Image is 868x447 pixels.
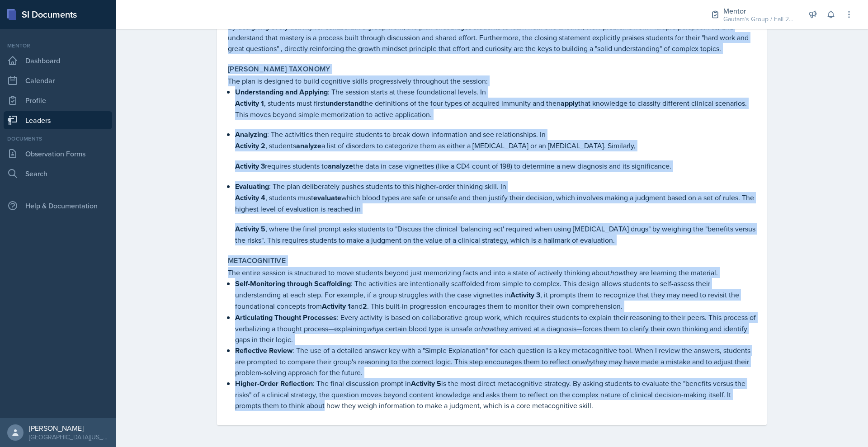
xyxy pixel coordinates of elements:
[322,301,351,311] strong: Activity 1
[235,278,351,289] strong: Self-Monitoring through Scaffolding
[325,98,363,108] strong: understand
[723,5,796,16] div: Mentor
[4,91,112,109] a: Profile
[235,192,756,214] p: , students must which blood types are safe or unsafe and then justify their decision, which invol...
[235,161,265,171] strong: Activity 3
[235,160,756,172] p: requires students to the data in case vignettes (like a CD4 count of 198) to determine a new diag...
[296,141,321,151] strong: analyze
[235,312,337,323] strong: Articulating Thought Processes
[723,14,796,24] div: Gautam's Group / Fall 2025
[4,197,112,215] div: Help & Documentation
[235,378,756,411] p: : The final discussion prompt in is the most direct metacognitive strategy. By asking students to...
[4,145,112,163] a: Observation Forms
[235,129,756,140] p: : The activities then require students to break down information and see relationships. In
[4,42,112,50] div: Mentor
[235,224,265,234] strong: Activity 5
[481,324,494,334] em: how
[610,268,623,278] em: how
[228,21,756,54] p: By designing every activity for collaborative group work, the plan encourages students to learn f...
[4,165,112,183] a: Search
[235,87,328,97] strong: Understanding and Applying
[228,256,286,265] label: Metacognitive
[4,135,112,143] div: Documents
[235,129,267,140] strong: Analyzing
[328,161,353,171] strong: analyze
[411,378,441,389] strong: Activity 5
[313,193,341,203] strong: evaluate
[510,290,540,300] strong: Activity 3
[235,378,313,389] strong: Higher-Order Reflection
[235,345,292,356] strong: Reflective Review
[235,181,269,192] strong: Evaluating
[235,223,756,245] p: , where the final prompt asks students to "Discuss the clinical 'balancing act' required when usi...
[235,141,265,151] strong: Activity 2
[4,71,112,89] a: Calendar
[235,345,756,378] p: : The use of a detailed answer key with a "Simple Explanation" for each question is a key metacog...
[235,312,756,345] p: : Every activity is based on collaborative group work, which requires students to explain their r...
[235,98,756,120] p: , students must first the definitions of the four types of acquired immunity and then that knowle...
[4,111,112,129] a: Leaders
[228,65,330,74] label: [PERSON_NAME] Taxonomy
[235,140,756,151] p: , students a list of disorders to categorize them as either a [MEDICAL_DATA] or an [MEDICAL_DATA]...
[228,75,756,86] p: The plan is designed to build cognitive skills progressively throughout the session:
[367,324,380,334] em: why
[235,193,265,203] strong: Activity 4
[29,433,108,442] div: [GEOGRAPHIC_DATA][US_STATE]
[29,423,108,433] div: [PERSON_NAME]
[235,181,756,192] p: : The plan deliberately pushes students to this higher-order thinking skill. In
[235,278,756,312] p: : The activities are intentionally scaffolded from simple to complex. This design allows students...
[235,86,756,98] p: : The session starts at these foundational levels. In
[580,357,593,367] em: why
[4,52,112,70] a: Dashboard
[561,98,578,108] strong: apply
[228,267,756,278] p: The entire session is structured to move students beyond just memorizing facts and into a state o...
[363,301,367,311] strong: 2
[235,98,264,108] strong: Activity 1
